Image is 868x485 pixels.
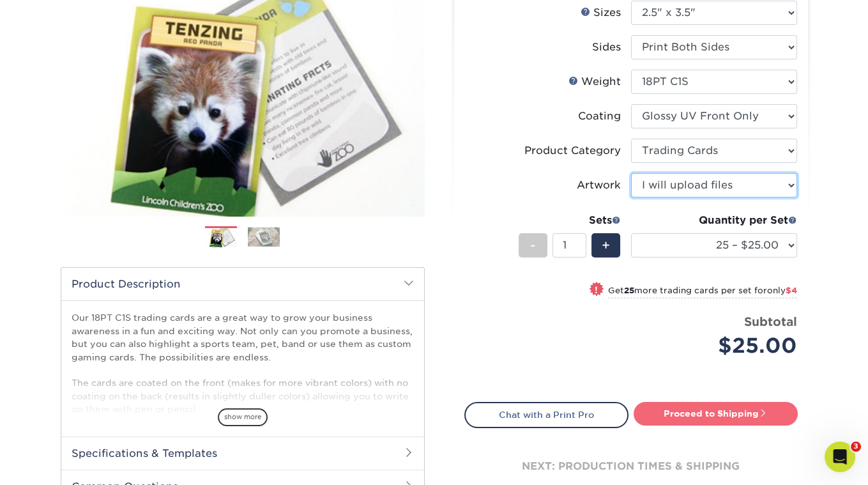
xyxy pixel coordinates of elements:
span: only [767,286,797,295]
img: Trading Cards 01 [205,227,237,249]
span: ! [595,283,598,296]
a: Chat with a Print Pro [464,402,628,427]
span: $4 [786,286,797,295]
span: + [602,236,610,255]
a: Proceed to Shipping [634,402,798,425]
iframe: Intercom live chat [825,442,855,472]
div: Weight [568,74,621,89]
div: Product Category [524,143,621,158]
span: 3 [851,442,861,452]
div: Artwork [577,178,621,193]
img: Trading Cards 02 [248,227,280,247]
div: Sizes [581,5,621,20]
div: $25.00 [641,330,797,361]
span: - [530,236,536,255]
div: Quantity per Set [631,213,797,228]
strong: Subtotal [744,314,797,328]
h2: Product Description [61,268,424,300]
p: Our 18PT C1S trading cards are a great way to grow your business awareness in a fun and exciting ... [72,311,414,415]
div: Sets [519,213,621,228]
div: Coating [578,109,621,124]
div: Sides [592,40,621,55]
small: Get more trading cards per set for [608,286,797,298]
strong: 25 [624,286,634,295]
